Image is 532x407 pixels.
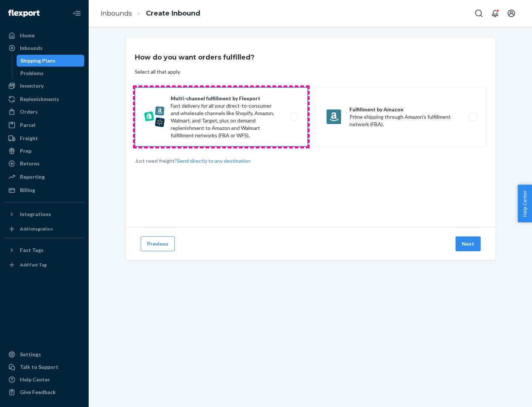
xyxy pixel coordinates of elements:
div: Give Feedback [20,388,56,396]
a: Create Inbound [146,9,200,17]
a: Inbounds [4,42,84,54]
button: Close Navigation [69,6,84,21]
ol: breadcrumbs [95,3,206,24]
a: Freight [4,132,84,144]
button: Fast Tags [4,244,84,256]
div: Home [20,32,35,39]
h3: How do you want orders fulfilled? [135,53,255,62]
div: Reporting [20,173,45,181]
div: Billing [20,186,35,194]
div: Integrations [20,211,51,218]
div: Orders [20,108,38,115]
div: Settings [20,351,41,358]
a: Returns [4,158,84,169]
div: Returns [20,160,40,167]
a: Inbounds [100,9,132,17]
a: Shipping Plans [17,55,85,67]
div: Add Fast Tag [20,262,47,268]
a: Home [4,30,84,41]
a: Replenishments [4,93,84,105]
button: Open notifications [488,6,502,21]
a: Orders [4,106,84,118]
div: Add Integration [20,226,53,232]
div: Select all that apply. [135,68,181,75]
div: Prep [20,147,31,155]
a: Help Center [4,374,84,386]
div: Freight [20,135,38,142]
a: Add Integration [4,223,84,235]
img: Flexport logo [8,10,40,17]
div: Help Center [20,376,50,383]
div: Problems [20,70,44,77]
a: Add Fast Tag [4,259,84,271]
div: Inventory [20,82,44,90]
button: Give Feedback [4,386,84,398]
button: Open Search Box [471,6,486,21]
a: Parcel [4,119,84,131]
div: Replenishments [20,95,59,103]
a: Reporting [4,171,84,183]
button: Send directly to any destination [177,157,250,165]
div: Inbounds [20,44,42,52]
button: Integrations [4,208,84,220]
button: Next [456,236,481,251]
button: Open account menu [504,6,519,21]
a: Inventory [4,80,84,92]
button: Previous [141,236,175,251]
a: Billing [4,184,84,196]
a: Talk to Support [4,361,84,373]
div: Fast Tags [20,246,44,254]
p: Just need freight? [135,157,250,165]
div: Shipping Plans [20,57,55,64]
div: Parcel [20,121,35,129]
button: Help Center [518,185,532,222]
div: Talk to Support [20,363,58,371]
a: Problems [17,67,85,79]
a: Prep [4,145,84,157]
a: Settings [4,349,84,360]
